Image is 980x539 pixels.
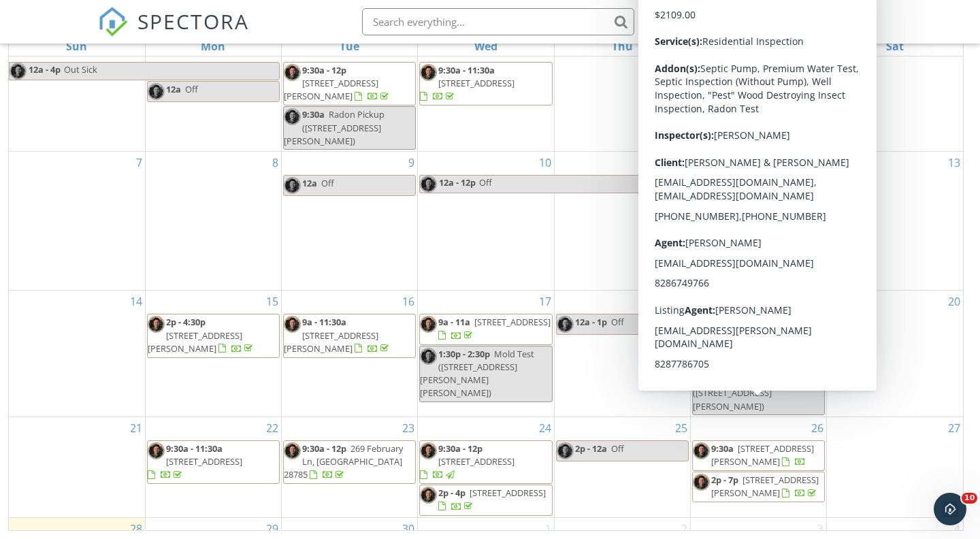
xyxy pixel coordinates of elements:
[536,291,554,312] a: Go to September 17, 2025
[148,329,242,355] span: [STREET_ADDRESS][PERSON_NAME]
[693,442,710,459] img: robertino.png
[420,348,437,365] img: robertino.png
[147,440,280,485] a: 9:30a - 11:30a [STREET_ADDRESS]
[470,487,546,499] span: [STREET_ADDRESS]
[693,316,787,354] a: 9:30a - 2p [STREET_ADDRESS]
[711,474,738,486] span: 2p - 7p
[711,442,814,468] a: 9:30a [STREET_ADDRESS][PERSON_NAME]
[418,151,554,290] td: Go to September 10, 2025
[479,176,492,189] span: Off
[609,37,636,56] a: Thursday
[420,64,437,81] img: robertino.png
[283,440,416,485] a: 9:30a - 12p 269 February Ln, [GEOGRAPHIC_DATA] 28785
[693,474,710,491] img: robertino.png
[692,62,825,106] a: 9:30a - 12p [STREET_ADDRESS]
[438,176,476,193] span: 12a - 12p
[554,291,690,416] td: Go to September 18, 2025
[693,177,710,194] img: robertino.png
[148,83,165,100] img: robertino.png
[419,62,552,106] a: 9:30a - 11:30a [STREET_ADDRESS]
[9,416,145,517] td: Go to September 21, 2025
[420,316,437,333] img: robertino.png
[98,7,128,37] img: The Best Home Inspection Software - Spectora
[690,39,826,152] td: Go to September 5, 2025
[692,472,825,502] a: 2p - 7p [STREET_ADDRESS][PERSON_NAME]
[302,442,346,455] span: 9:30a - 12p
[536,152,554,174] a: Go to September 10, 2025
[692,175,825,232] a: 9:30a - 1p [STREET_ADDRESS][PERSON_NAME][PERSON_NAME]
[827,416,963,517] td: Go to September 27, 2025
[263,291,281,312] a: Go to September 15, 2025
[98,18,249,47] a: SPECTORA
[418,39,554,152] td: Go to September 3, 2025
[554,416,690,517] td: Go to September 25, 2025
[263,417,281,439] a: Go to September 22, 2025
[672,417,690,439] a: Go to September 25, 2025
[945,417,963,439] a: Go to September 27, 2025
[438,487,546,512] a: 2p - 4p [STREET_ADDRESS]
[945,291,963,312] a: Go to September 20, 2025
[284,108,385,146] span: Radon Pickup ([STREET_ADDRESS][PERSON_NAME])
[302,316,346,328] span: 9a - 11:30a
[690,291,826,416] td: Go to September 19, 2025
[64,63,97,76] span: Out Sick
[690,151,826,290] td: Go to September 12, 2025
[282,416,418,517] td: Go to September 23, 2025
[554,151,690,290] td: Go to September 11, 2025
[418,291,554,416] td: Go to September 17, 2025
[166,455,242,468] span: [STREET_ADDRESS]
[808,417,826,439] a: Go to September 26, 2025
[127,417,145,439] a: Go to September 21, 2025
[692,314,825,358] a: 9:30a - 2p [STREET_ADDRESS]
[711,64,755,76] span: 9:30a - 12p
[690,416,826,517] td: Go to September 26, 2025
[284,316,301,333] img: robertino.png
[399,291,417,312] a: Go to September 16, 2025
[711,442,734,455] span: 9:30a
[284,108,301,125] img: robertino.png
[438,487,465,499] span: 2p - 4p
[9,151,145,290] td: Go to September 7, 2025
[711,316,751,328] span: 9:30a - 2p
[185,83,198,95] span: Off
[283,62,416,106] a: 9:30a - 12p [STREET_ADDRESS][PERSON_NAME]
[438,455,514,468] span: [STREET_ADDRESS]
[711,235,734,247] span: 9:30a
[148,316,165,333] img: robertino.png
[575,316,607,328] span: 12a - 1p
[145,151,281,290] td: Go to September 8, 2025
[282,39,418,152] td: Go to September 2, 2025
[282,291,418,416] td: Go to September 16, 2025
[28,63,61,80] span: 12a - 4p
[302,108,325,120] span: 9:30a
[420,442,514,480] a: 9:30a - 12p [STREET_ADDRESS]
[302,64,346,76] span: 9:30a - 12p
[133,152,145,174] a: Go to September 7, 2025
[693,235,800,287] span: Air Sample Test ([STREET_ADDRESS][PERSON_NAME][PERSON_NAME])
[611,442,624,455] span: Off
[557,442,574,459] img: robertino.png
[302,177,317,189] span: 12a
[284,64,391,102] a: 9:30a - 12p [STREET_ADDRESS][PERSON_NAME]
[283,314,416,358] a: 9a - 11:30a [STREET_ADDRESS][PERSON_NAME]
[711,177,751,189] span: 9:30a - 1p
[284,77,378,102] span: [STREET_ADDRESS][PERSON_NAME]
[269,152,281,174] a: Go to September 8, 2025
[284,442,403,480] span: 269 February Ln, [GEOGRAPHIC_DATA] 28785
[166,83,181,95] span: 12a
[693,361,710,378] img: robertino.png
[827,39,963,152] td: Go to September 6, 2025
[9,291,145,416] td: Go to September 14, 2025
[284,442,301,459] img: robertino.png
[420,442,437,459] img: robertino.png
[711,474,819,499] span: [STREET_ADDRESS][PERSON_NAME]
[711,474,819,499] a: 2p - 7p [STREET_ADDRESS][PERSON_NAME]
[147,314,280,358] a: 2p - 4:30p [STREET_ADDRESS][PERSON_NAME]
[148,442,165,459] img: robertino.png
[145,39,281,152] td: Go to September 1, 2025
[282,151,418,290] td: Go to September 9, 2025
[166,316,206,328] span: 2p - 4:30p
[362,8,634,35] input: Search everything...
[406,152,417,174] a: Go to September 9, 2025
[438,316,470,328] span: 9a - 11a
